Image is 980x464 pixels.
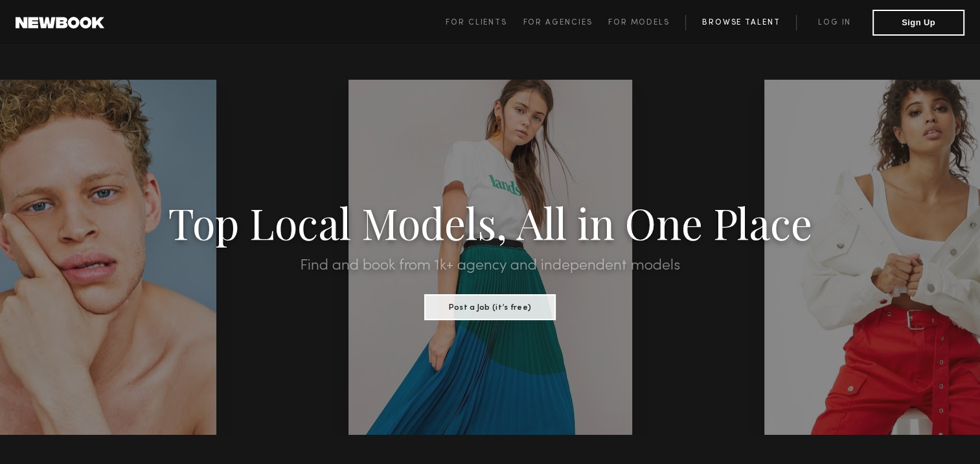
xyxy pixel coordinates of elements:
[608,15,686,30] a: For Models
[523,15,608,30] a: For Agencies
[796,15,872,30] a: Log in
[424,299,556,313] a: Post a Job (it’s free)
[685,15,796,30] a: Browse Talent
[446,19,507,27] span: For Clients
[608,19,670,27] span: For Models
[446,15,523,30] a: For Clients
[424,294,556,320] button: Post a Job (it’s free)
[523,19,592,27] span: For Agencies
[872,10,964,36] button: Sign Up
[73,202,906,242] h1: Top Local Models, All in One Place
[73,258,906,273] h2: Find and book from 1k+ agency and independent models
